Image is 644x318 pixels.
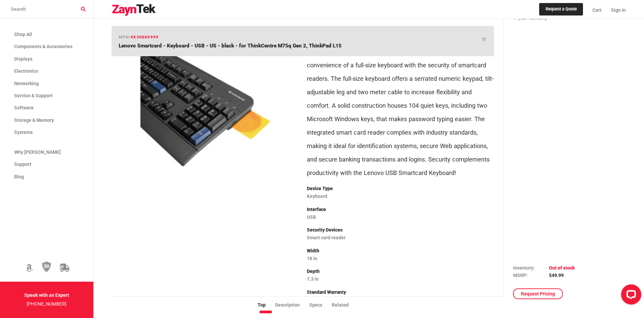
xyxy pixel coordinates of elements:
[14,117,54,123] span: Storage & Memory
[332,301,358,309] li: Related
[14,149,61,155] span: Why [PERSON_NAME]
[513,272,549,279] td: MSRP
[307,247,494,255] p: Width
[14,105,34,110] span: Software
[307,213,494,222] p: USB
[14,93,53,98] span: Service & Support
[539,3,583,16] a: Request a Quote
[307,254,494,263] p: 18 in
[119,34,158,40] h6: mpn:
[14,130,33,135] span: Systems
[14,162,31,167] span: Support
[513,264,549,271] td: Inventory
[549,265,575,270] span: Out of stock
[275,301,309,309] li: Description
[307,226,494,235] p: Security Devices
[117,41,293,173] img: 4X30E50999 -- Lenovo Smartcard - Keyboard - USB - US - black - for ThinkCentre M75q Gen 2, ThinkP...
[307,45,494,179] p: Lenovo USB Smartcard Keyboard provides the functionality and convenience of a full-size keyboard ...
[14,56,32,62] span: Displays
[307,192,494,201] p: Keyboard
[592,7,602,13] span: Cart
[307,205,494,214] p: Interface
[119,43,342,49] span: Lenovo Smartcard - Keyboard - USB - US - black - for ThinkCentre M75q Gen 2, ThinkPad L15
[309,301,332,309] li: Specs
[307,184,494,193] p: Device Type
[307,267,494,276] p: Depth
[24,292,69,298] strong: Speak with an Expert
[112,4,156,16] img: logo
[307,288,494,297] p: Standard Warranty
[42,261,51,273] img: 30 Day Return Policy
[258,301,275,309] li: Top
[14,81,39,86] span: Networking
[27,301,66,307] a: [PHONE_NUMBER]
[588,2,606,19] a: Cart
[14,174,24,179] span: Blog
[616,282,644,310] iframe: LiveChat chat widget
[606,2,626,19] a: Sign In
[307,275,494,284] p: 7.3 in
[513,288,563,299] a: Request Pricing
[130,35,158,39] span: 4X30E50999
[14,44,72,49] span: Components & Accessories
[14,32,32,37] span: Shop All
[549,272,575,279] td: $49.99
[14,68,38,74] span: Electronics
[307,234,494,242] p: Smart card reader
